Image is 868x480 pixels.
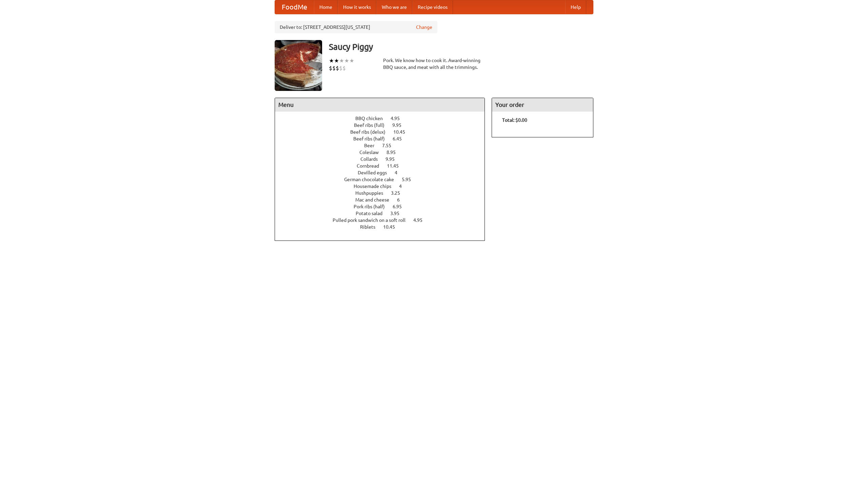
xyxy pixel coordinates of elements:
span: Hushpuppies [355,190,390,196]
li: ★ [329,57,334,64]
span: Pork ribs (half) [354,204,392,209]
span: Beef ribs (full) [354,122,391,128]
h4: Your order [492,98,593,112]
a: How it works [338,0,376,14]
span: 4.95 [391,116,407,121]
li: ★ [344,57,349,64]
li: ★ [334,57,339,64]
span: 9.95 [386,156,401,162]
span: 6.45 [393,136,409,141]
span: Riblets [360,224,382,230]
a: Help [565,0,586,14]
h4: Menu [275,98,485,112]
span: 7.55 [382,143,398,148]
span: 6 [397,197,407,203]
span: 6.95 [393,204,409,209]
a: Housemade chips 4 [354,184,414,189]
span: 8.95 [387,150,402,155]
a: Coleslaw 8.95 [359,150,408,155]
a: Pork ribs (half) 6.95 [354,204,414,209]
span: Beef ribs (delux) [350,129,392,135]
a: Cornbread 11.45 [357,163,411,169]
span: Devilled eggs [358,170,394,175]
span: Potato salad [356,211,389,216]
a: Potato salad 3.95 [356,211,412,216]
span: 11.45 [387,163,406,169]
span: Cornbread [357,163,386,169]
span: BBQ chicken [355,116,390,121]
a: German chocolate cake 5.95 [344,177,423,182]
a: Hushpuppies 3.25 [355,190,413,196]
a: Home [314,0,338,14]
span: 3.25 [391,190,407,196]
h3: Saucy Piggy [329,40,593,54]
img: angular.jpg [275,40,322,91]
div: Deliver to: [STREET_ADDRESS][US_STATE] [275,21,437,33]
li: ★ [339,57,344,64]
a: Riblets 10.45 [360,224,408,230]
a: Pulled pork sandwich on a soft roll 4.95 [333,217,435,223]
a: Recipe videos [412,0,453,14]
li: $ [336,64,339,72]
span: Beef ribs (half) [353,136,392,141]
li: $ [329,64,332,72]
span: German chocolate cake [344,177,401,182]
li: $ [342,64,346,72]
a: BBQ chicken 4.95 [355,116,412,121]
span: 3.95 [390,211,406,216]
span: 9.95 [392,122,408,128]
li: $ [332,64,336,72]
li: ★ [349,57,354,64]
span: 5.95 [402,177,418,182]
span: 4 [395,170,404,175]
a: Beef ribs (full) 9.95 [354,122,414,128]
span: Housemade chips [354,184,398,189]
span: Pulled pork sandwich on a soft roll [333,217,412,223]
span: Beer [364,143,381,148]
b: Total: $0.00 [502,117,527,123]
a: Collards 9.95 [360,156,407,162]
span: 4 [399,184,409,189]
span: 4.95 [413,217,429,223]
a: Beef ribs (delux) 10.45 [350,129,418,135]
a: Beef ribs (half) 6.45 [353,136,414,141]
a: Beer 7.55 [364,143,404,148]
span: Coleslaw [359,150,386,155]
a: FoodMe [275,0,314,14]
a: Change [416,24,432,31]
a: Who we are [376,0,412,14]
a: Mac and cheese 6 [355,197,412,203]
span: Collards [360,156,384,162]
a: Devilled eggs 4 [358,170,410,175]
span: Mac and cheese [355,197,396,203]
span: 10.45 [383,224,402,230]
span: 10.45 [393,129,412,135]
div: Pork. We know how to cook it. Award-winning BBQ sauce, and meat with all the trimmings. [383,57,485,71]
li: $ [339,64,342,72]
